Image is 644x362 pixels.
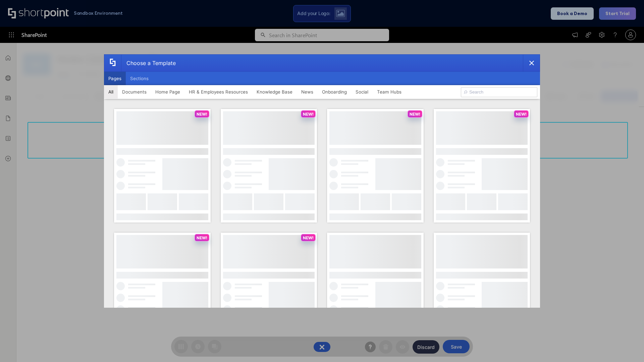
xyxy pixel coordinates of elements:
[318,85,351,99] button: Onboarding
[197,235,207,240] p: NEW!
[126,72,153,85] button: Sections
[303,112,314,117] p: NEW!
[118,85,151,99] button: Documents
[184,85,252,99] button: HR & Employees Resources
[303,235,314,240] p: NEW!
[297,85,318,99] button: News
[252,85,297,99] button: Knowledge Base
[351,85,373,99] button: Social
[104,72,126,85] button: Pages
[523,284,644,362] iframe: Chat Widget
[410,112,420,117] p: NEW!
[516,112,527,117] p: NEW!
[461,87,537,97] input: Search
[151,85,184,99] button: Home Page
[121,55,176,71] div: Choose a Template
[104,85,118,99] button: All
[373,85,406,99] button: Team Hubs
[104,54,540,308] div: template selector
[197,112,207,117] p: NEW!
